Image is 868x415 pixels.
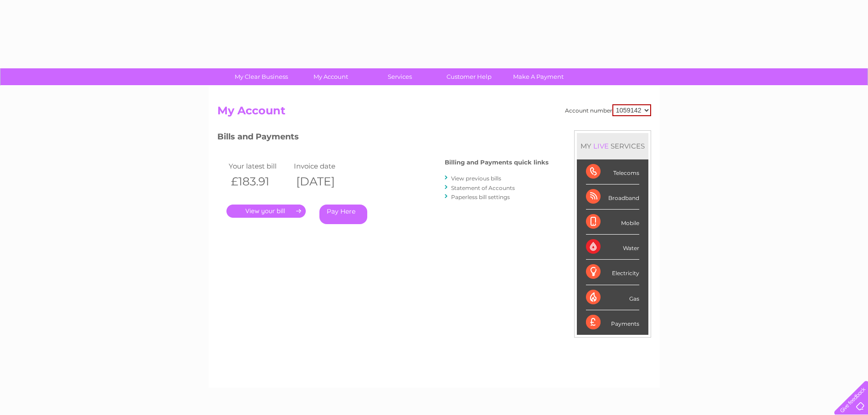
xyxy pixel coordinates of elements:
th: [DATE] [292,172,357,191]
a: Customer Help [431,68,507,85]
h2: My Account [217,104,651,122]
a: My Account [293,68,368,85]
th: £183.91 [226,172,292,191]
a: View previous bills [451,175,501,182]
a: Pay Here [319,205,367,224]
div: Account number [565,104,651,116]
h3: Bills and Payments [217,130,549,146]
div: Payments [586,310,639,335]
div: Telecoms [586,159,639,184]
div: Gas [586,285,639,310]
div: Water [586,235,639,260]
a: My Clear Business [224,68,299,85]
a: Services [362,68,437,85]
td: Your latest bill [226,160,292,172]
a: . [226,205,306,218]
div: LIVE [591,142,611,150]
a: Paperless bill settings [451,194,510,200]
div: Electricity [586,260,639,285]
h4: Billing and Payments quick links [445,159,549,166]
a: Make A Payment [501,68,576,85]
td: Invoice date [292,160,357,172]
div: MY SERVICES [577,133,648,159]
div: Broadband [586,184,639,210]
div: Mobile [586,210,639,235]
a: Statement of Accounts [451,184,515,191]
